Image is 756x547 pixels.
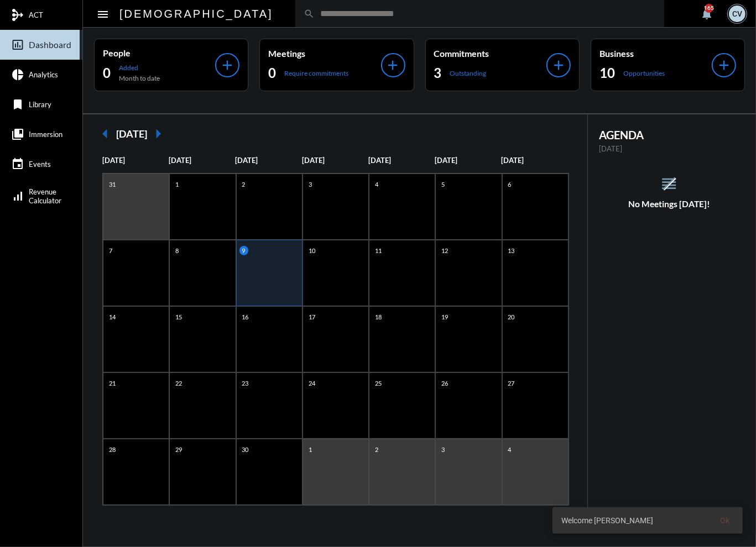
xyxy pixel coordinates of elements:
[103,48,215,58] p: People
[720,516,729,525] span: Ok
[306,445,315,454] p: 1
[623,69,665,77] p: Opportunities
[599,144,739,153] p: [DATE]
[239,378,252,388] p: 23
[173,378,185,388] p: 22
[588,199,750,209] h5: No Meetings [DATE]!
[660,175,678,193] mat-icon: reorder
[11,8,24,22] mat-icon: mediation
[173,445,185,454] p: 29
[239,180,248,189] p: 2
[29,187,61,205] span: Revenue Calculator
[119,74,160,82] p: Month to date
[29,100,51,109] span: Library
[505,180,514,189] p: 6
[439,312,451,322] p: 19
[505,246,518,255] p: 13
[106,246,115,255] p: 7
[439,445,447,454] p: 3
[106,312,118,322] p: 14
[434,64,442,82] h2: 3
[304,8,315,19] mat-icon: search
[505,378,518,388] p: 27
[502,156,568,165] p: [DATE]
[439,246,451,255] p: 12
[372,180,381,189] p: 4
[306,246,318,255] p: 10
[11,98,24,111] mat-icon: bookmark
[116,128,147,140] h2: [DATE]
[306,180,315,189] p: 3
[705,4,713,13] div: 165
[106,180,118,189] p: 31
[169,156,235,165] p: [DATE]
[29,10,43,19] span: ACT
[102,156,169,165] p: [DATE]
[599,128,739,141] h2: AGENDA
[372,378,384,388] p: 25
[434,48,546,59] p: Commitments
[385,57,401,73] mat-icon: add
[372,246,384,255] p: 11
[239,445,252,454] p: 30
[372,445,381,454] p: 2
[435,156,501,165] p: [DATE]
[505,312,518,322] p: 20
[96,8,110,21] mat-icon: Side nav toggle icon
[551,57,566,73] mat-icon: add
[106,378,118,388] p: 21
[505,445,514,454] p: 4
[173,246,181,255] p: 8
[29,40,71,50] span: Dashboard
[729,6,745,22] div: CV
[94,123,116,145] mat-icon: arrow_left
[268,64,276,82] h2: 0
[147,123,169,145] mat-icon: arrow_right
[11,190,24,203] mat-icon: signal_cellular_alt
[284,69,348,77] p: Require commitments
[439,180,447,189] p: 5
[700,7,713,20] mat-icon: notifications
[716,57,732,73] mat-icon: add
[119,64,160,72] p: Added
[368,156,435,165] p: [DATE]
[103,64,111,82] h2: 0
[302,156,368,165] p: [DATE]
[92,3,114,25] button: Toggle sidenav
[711,511,738,530] button: Ok
[561,515,653,526] span: Welcome [PERSON_NAME]
[236,156,302,165] p: [DATE]
[173,180,181,189] p: 1
[450,69,487,77] p: Outstanding
[173,312,185,322] p: 15
[372,312,384,322] p: 18
[11,157,24,171] mat-icon: event
[306,312,318,322] p: 17
[239,312,252,322] p: 16
[599,48,712,59] p: Business
[29,70,58,79] span: Analytics
[11,128,24,141] mat-icon: collections_bookmark
[599,64,615,82] h2: 10
[11,68,24,81] mat-icon: pie_chart
[268,48,380,59] p: Meetings
[306,378,318,388] p: 24
[29,130,62,139] span: Immersion
[439,378,451,388] p: 26
[239,246,248,255] p: 9
[11,38,24,51] mat-icon: insert_chart_outlined
[29,160,51,169] span: Events
[119,5,273,23] h2: [DEMOGRAPHIC_DATA]
[106,445,118,454] p: 28
[220,57,235,73] mat-icon: add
